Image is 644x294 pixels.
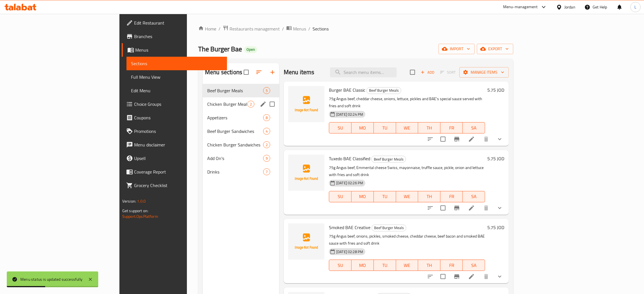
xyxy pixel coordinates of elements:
button: Branch-specific-item [450,270,464,283]
div: Jordan [564,4,575,10]
span: Coupons [134,114,222,121]
a: Choice Groups [122,97,227,111]
a: Edit menu item [468,136,475,142]
span: Beef Burger Meals [367,87,401,94]
button: delete [479,270,493,283]
button: TH [418,122,440,133]
span: SA [465,261,483,269]
span: SU [331,261,349,269]
div: Chicken Burger Meals2edit [203,97,279,111]
span: [DATE] 02:26 PM [334,180,365,186]
div: items [263,114,270,121]
span: WE [398,192,416,201]
nav: Menu sections [203,82,279,181]
span: Select section [407,66,418,78]
img: Smoked BAE Creative [288,223,324,260]
h6: 5.75 JOD [487,223,504,231]
span: 4 [263,129,270,134]
span: Chicken Burger Sandwiches [207,141,263,148]
h2: Menu items [284,68,315,76]
a: Sections [126,57,227,70]
span: 8 [263,115,270,120]
span: TH [420,261,438,269]
span: FR [443,261,460,269]
span: Coverage Report [134,168,222,175]
span: TH [420,192,438,201]
button: MO [352,260,374,271]
button: Manage items [459,67,509,78]
span: Version: [122,198,136,205]
span: 5 [263,88,270,93]
div: items [247,101,254,107]
li: / [282,25,284,32]
p: 75g Angus beef, Emmental cheese Swiss, mayonnaise, truffle sauce, pickle, onion and lettuce with ... [329,164,485,178]
button: WE [396,122,418,133]
span: TU [376,124,394,132]
img: Tuxedo BAE Classified [288,155,324,191]
button: import [438,44,475,54]
a: Branches [122,30,227,43]
div: Open [244,46,257,53]
button: MO [352,191,374,202]
span: TU [376,261,394,269]
span: Add [420,69,435,76]
span: 2 [263,142,270,148]
span: 9 [263,156,270,161]
span: SA [465,192,483,201]
span: TH [420,124,438,132]
a: Full Menu View [126,70,227,84]
div: Beef Burger Meals [366,87,401,94]
span: Chicken Burger Meals [207,101,247,107]
span: Drinks [207,168,263,175]
a: Edit menu item [468,205,475,211]
span: WE [398,261,416,269]
span: Add item [418,68,436,77]
span: Manage items [464,69,504,76]
span: Choice Groups [134,101,222,107]
span: SU [331,192,349,201]
span: Menu disclaimer [134,141,222,148]
button: SU [329,122,352,133]
span: Smoked BAE Creative [329,223,370,232]
button: Add [418,68,436,77]
a: Edit Menu [126,84,227,97]
button: show more [493,270,507,283]
div: items [263,155,270,162]
svg: Show Choices [496,273,503,280]
div: Menu status is updated successfully [20,276,82,282]
span: Restaurants management [230,25,280,32]
a: Upsell [122,152,227,165]
span: Sections [313,25,329,32]
span: Upsell [134,155,222,162]
span: Beef Burger Sandwiches [207,128,263,135]
a: Restaurants management [223,25,280,32]
div: items [263,128,270,135]
button: FR [440,191,463,202]
a: Support.OpsPlatform [122,213,158,220]
span: Open [244,47,257,52]
button: Add section [266,65,279,79]
a: Coupons [122,111,227,124]
span: Select all sections [240,66,252,78]
div: Beef Burger Meals [371,156,406,163]
span: L [634,4,636,10]
span: Menus [293,25,306,32]
a: Promotions [122,124,227,138]
button: TH [418,260,440,271]
div: Drinks7 [203,165,279,179]
span: Beef Burger Meals [207,87,263,94]
button: sort-choices [423,201,437,215]
span: Menus [135,47,222,53]
span: MO [354,124,372,132]
button: Branch-specific-item [450,201,464,215]
span: import [443,45,470,52]
span: Add On's [207,155,263,162]
p: 75g Angus beef, cheddar cheese, onions, lettuce, pickles and BAE's special sauce served with frie... [329,95,485,109]
a: Menus [286,25,306,32]
div: Appetizers8 [203,111,279,124]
